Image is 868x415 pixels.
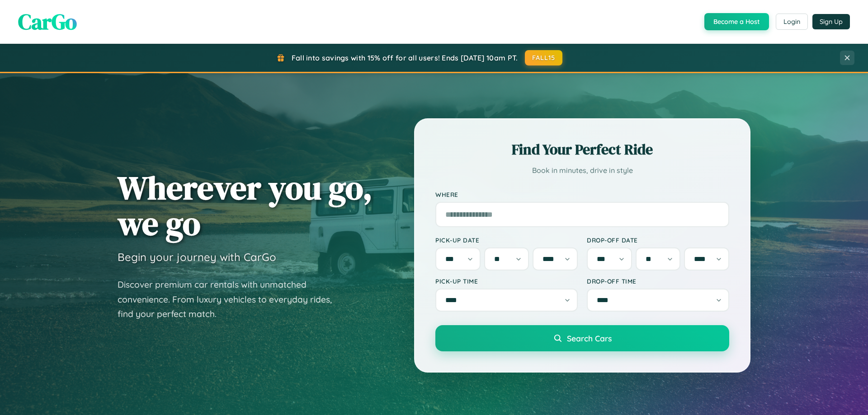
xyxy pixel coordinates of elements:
button: Become a Host [704,13,769,30]
button: Login [776,14,808,30]
h2: Find Your Perfect Ride [435,140,729,159]
label: Where [435,191,729,198]
label: Pick-up Date [435,236,578,244]
label: Drop-off Date [587,236,729,244]
p: Book in minutes, drive in style [435,164,729,177]
button: FALL15 [525,50,563,65]
button: Search Cars [435,325,729,351]
label: Pick-up Time [435,277,578,285]
h1: Wherever you go, we go [118,170,373,241]
p: Discover premium car rentals with unmatched convenience. From luxury vehicles to everyday rides, ... [118,277,344,322]
span: Fall into savings with 15% off for all users! Ends [DATE] 10am PT. [292,53,518,62]
h3: Begin your journey with CarGo [118,250,276,264]
button: Sign Up [812,14,850,29]
label: Drop-off Time [587,277,729,285]
span: CarGo [18,7,77,37]
span: Search Cars [567,333,612,343]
